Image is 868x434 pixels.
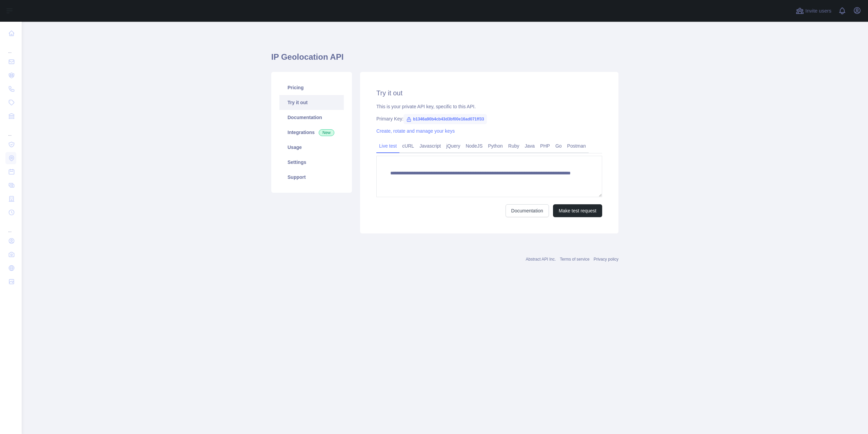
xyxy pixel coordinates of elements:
[443,140,463,151] a: jQuery
[5,41,16,54] div: ...
[565,140,589,151] a: Postman
[594,257,618,262] a: Privacy policy
[5,220,16,233] div: ...
[271,52,618,68] h1: IP Geolocation API
[417,140,443,151] a: Javascript
[279,110,344,125] a: Documentation
[506,204,549,217] a: Documentation
[794,5,833,16] button: Invite users
[319,129,334,136] span: New
[376,103,602,110] div: This is your private API key, specific to this API.
[522,140,538,151] a: Java
[279,125,344,140] a: Integrations New
[279,155,344,170] a: Settings
[506,140,522,151] a: Ruby
[463,140,485,151] a: NodeJS
[279,140,344,155] a: Usage
[526,257,556,262] a: Abstract API Inc.
[376,140,399,151] a: Live test
[376,128,455,134] a: Create, rotate and manage your keys
[279,95,344,110] a: Try it out
[485,140,506,151] a: Python
[376,88,602,98] h2: Try it out
[553,140,565,151] a: Go
[279,170,344,185] a: Support
[560,257,589,262] a: Terms of service
[5,124,16,137] div: ...
[279,80,344,95] a: Pricing
[805,7,831,15] span: Invite users
[537,140,553,151] a: PHP
[403,114,487,124] span: b1346a90b4cb43d3bf00e16ad071ff33
[376,115,602,122] div: Primary Key:
[399,140,417,151] a: cURL
[553,204,602,217] button: Make test request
